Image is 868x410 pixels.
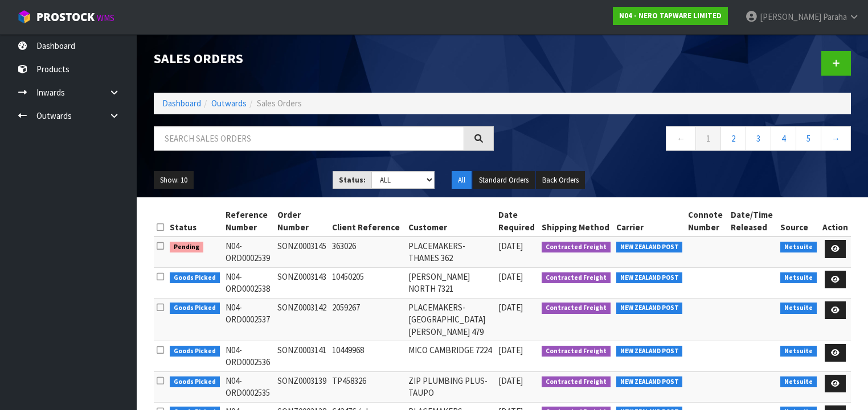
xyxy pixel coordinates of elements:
[616,303,683,314] span: NEW ZEALAND POST
[821,126,851,151] a: →
[162,98,201,109] a: Dashboard
[170,376,220,388] span: Goods Picked
[329,267,406,298] td: 10450205
[616,242,683,253] span: NEW ZEALAND POST
[771,126,796,151] a: 4
[275,206,330,237] th: Order Number
[613,7,728,25] a: N04 - NERO TAPWARE LIMITED
[406,237,496,267] td: PLACEMAKERS-THAMES 362
[17,10,31,24] img: cube-alt.png
[542,303,611,314] span: Contracted Freight
[170,242,203,253] span: Pending
[339,175,366,185] strong: Status:
[613,206,686,237] th: Carrier
[473,171,535,189] button: Standard Orders
[820,206,851,237] th: Action
[780,303,817,314] span: Netsuite
[223,237,275,267] td: N04-ORD0002539
[36,10,95,24] span: ProStock
[154,171,194,189] button: Show: 10
[780,376,817,388] span: Netsuite
[498,241,523,251] span: [DATE]
[777,206,820,237] th: Source
[406,298,496,341] td: PLACEMAKERS-[GEOGRAPHIC_DATA][PERSON_NAME] 479
[619,11,722,20] strong: N04 - NERO TAPWARE LIMITED
[406,267,496,298] td: [PERSON_NAME] NORTH 7321
[154,126,464,151] input: Search sales orders
[536,171,585,189] button: Back Orders
[154,51,494,66] h1: Sales Orders
[542,346,611,357] span: Contracted Freight
[728,206,778,237] th: Date/Time Released
[223,206,275,237] th: Reference Number
[496,206,539,237] th: Date Required
[616,346,683,357] span: NEW ZEALAND POST
[666,126,696,151] a: ←
[329,298,406,341] td: 2059267
[223,341,275,371] td: N04-ORD0002536
[167,206,223,237] th: Status
[406,371,496,402] td: ZIP PLUMBING PLUS- TAUPO
[329,341,406,371] td: 10449968
[329,206,406,237] th: Client Reference
[685,206,727,237] th: Connote Number
[275,371,330,402] td: SONZ0003139
[498,302,523,313] span: [DATE]
[542,242,611,253] span: Contracted Freight
[223,298,275,341] td: N04-ORD0002537
[329,237,406,267] td: 363026
[511,126,851,154] nav: Page navigation
[406,206,496,237] th: Customer
[452,171,472,189] button: All
[170,346,220,357] span: Goods Picked
[780,272,817,284] span: Netsuite
[542,272,611,284] span: Contracted Freight
[275,237,330,267] td: SONZ0003145
[211,98,247,109] a: Outwards
[760,11,821,22] span: [PERSON_NAME]
[780,346,817,357] span: Netsuite
[170,272,220,284] span: Goods Picked
[275,267,330,298] td: SONZ0003143
[170,303,220,314] span: Goods Picked
[498,375,523,386] span: [DATE]
[616,376,683,388] span: NEW ZEALAND POST
[223,371,275,402] td: N04-ORD0002535
[257,98,302,109] span: Sales Orders
[720,126,746,151] a: 2
[97,13,114,23] small: WMS
[275,341,330,371] td: SONZ0003141
[539,206,613,237] th: Shipping Method
[223,267,275,298] td: N04-ORD0002538
[498,271,523,282] span: [DATE]
[616,272,683,284] span: NEW ZEALAND POST
[746,126,771,151] a: 3
[695,126,721,151] a: 1
[780,242,817,253] span: Netsuite
[796,126,821,151] a: 5
[542,376,611,388] span: Contracted Freight
[823,11,847,22] span: Paraha
[275,298,330,341] td: SONZ0003142
[498,345,523,355] span: [DATE]
[329,371,406,402] td: TP458326
[406,341,496,371] td: MICO CAMBRIDGE 7224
